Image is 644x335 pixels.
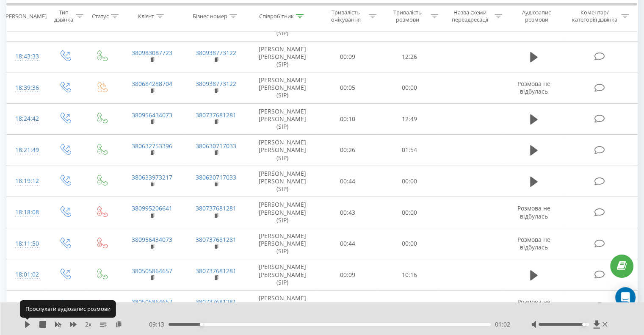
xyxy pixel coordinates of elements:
[517,80,550,95] span: Розмова не відбулась
[448,9,492,23] div: Назва схеми переадресації
[4,12,47,19] div: [PERSON_NAME]
[15,48,38,65] div: 18:43:33
[317,103,379,135] td: 00:10
[15,173,38,189] div: 18:19:12
[248,103,317,135] td: [PERSON_NAME] [PERSON_NAME] (SIP)
[248,197,317,228] td: [PERSON_NAME] [PERSON_NAME] (SIP)
[138,12,154,19] div: Клієнт
[200,323,203,326] div: Accessibility label
[196,204,236,212] a: 380737681281
[379,41,440,72] td: 12:26
[196,235,236,244] a: 380737681281
[15,266,38,283] div: 18:01:02
[317,197,379,228] td: 00:43
[317,41,379,72] td: 00:09
[379,197,440,228] td: 00:00
[132,142,172,150] a: 380632753396
[248,41,317,72] td: [PERSON_NAME] [PERSON_NAME] (SIP)
[517,235,550,251] span: Розмова не відбулась
[517,204,550,220] span: Розмова не відбулась
[15,204,38,221] div: 18:18:08
[248,72,317,104] td: [PERSON_NAME] [PERSON_NAME] (SIP)
[196,111,236,119] a: 380737681281
[196,173,236,181] a: 380630717033
[20,300,116,317] div: Прослухати аудіозапис розмови
[582,323,586,326] div: Accessibility label
[196,142,236,150] a: 380630717033
[132,173,172,181] a: 380633973217
[15,80,38,96] div: 18:39:36
[132,235,172,244] a: 380956434073
[132,80,172,88] a: 380684288704
[317,228,379,259] td: 00:44
[317,291,379,322] td: 00:39
[379,72,440,104] td: 00:00
[248,259,317,291] td: [PERSON_NAME] [PERSON_NAME] (SIP)
[379,228,440,259] td: 00:00
[15,235,38,252] div: 18:11:50
[317,72,379,104] td: 00:05
[379,103,440,135] td: 12:49
[85,320,91,329] span: 2 x
[92,12,109,19] div: Статус
[147,320,169,329] span: - 09:13
[132,298,172,306] a: 380505864657
[248,291,317,322] td: [PERSON_NAME] [PERSON_NAME] (SIP)
[15,142,38,158] div: 18:21:49
[15,298,38,314] div: 17:57:52
[193,12,227,19] div: Бізнес номер
[132,49,172,57] a: 380983087723
[386,9,428,23] div: Тривалість розмови
[196,298,236,306] a: 380737681281
[132,111,172,119] a: 380956434073
[248,135,317,166] td: [PERSON_NAME] [PERSON_NAME] (SIP)
[379,166,440,197] td: 00:00
[132,204,172,212] a: 380995206641
[132,267,172,275] a: 380505864657
[53,9,73,23] div: Тип дзвінка
[248,166,317,197] td: [PERSON_NAME] [PERSON_NAME] (SIP)
[196,80,236,88] a: 380938773122
[512,9,561,23] div: Аудіозапис розмови
[259,12,294,19] div: Співробітник
[379,259,440,291] td: 10:16
[379,291,440,322] td: 00:00
[615,287,636,307] div: Open Intercom Messenger
[196,49,236,57] a: 380938773122
[196,267,236,275] a: 380737681281
[317,259,379,291] td: 00:09
[517,298,550,313] span: Розмова не відбулась
[379,135,440,166] td: 01:54
[495,320,510,329] span: 01:02
[15,111,38,127] div: 18:24:42
[248,228,317,259] td: [PERSON_NAME] [PERSON_NAME] (SIP)
[317,135,379,166] td: 00:26
[569,9,619,23] div: Коментар/категорія дзвінка
[317,166,379,197] td: 00:44
[325,9,367,23] div: Тривалість очікування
